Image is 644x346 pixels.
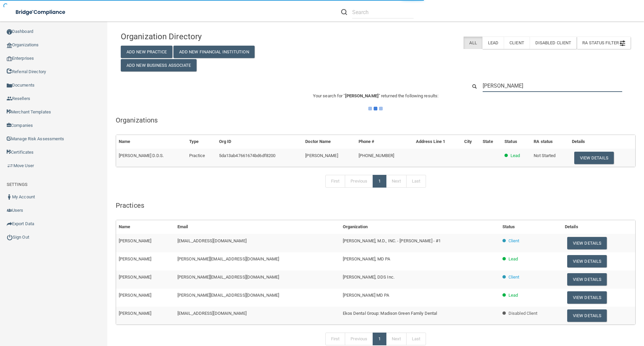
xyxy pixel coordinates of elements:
[219,153,275,158] span: 5da13ab47661674bd6df8200
[343,311,437,316] span: Ekos Dental Group: Madison Green Family Dental
[343,256,390,261] span: [PERSON_NAME], MD PA
[116,135,186,149] th: Name
[175,220,340,234] th: Email
[216,135,303,149] th: Org ID
[116,202,636,209] h5: Practices
[119,275,151,280] span: [PERSON_NAME]
[482,37,504,49] label: Lead
[368,107,383,110] img: ajax-loader.4d491dd7.gif
[7,221,12,227] img: icon-export.b9366987.png
[483,80,622,92] input: Search
[7,43,12,48] img: organization-icon.f8decf85.png
[502,135,531,149] th: Status
[7,181,28,189] label: SETTINGS
[341,9,347,15] img: ic-search.3b580494.png
[343,293,389,298] span: [PERSON_NAME] MD PA
[7,234,13,240] img: ic_power_dark.7ecde6b1.png
[177,311,247,316] span: [EMAIL_ADDRESS][DOMAIN_NAME]
[530,37,577,49] label: Disabled Client
[500,220,562,234] th: Status
[121,59,197,71] button: Add New Business Associate
[567,237,607,249] button: View Details
[508,273,520,281] p: Client
[345,93,379,98] span: [PERSON_NAME]
[508,237,520,245] p: Client
[464,37,482,49] label: All
[406,175,426,188] a: Last
[303,135,356,149] th: Doctor Name
[462,135,480,149] th: City
[116,92,636,100] p: Your search for " " returned the following results:
[345,175,373,188] a: Previous
[504,37,530,49] label: Client
[480,135,502,149] th: State
[567,309,607,322] button: View Details
[119,153,164,158] span: [PERSON_NAME] D.D.S.
[119,293,151,298] span: [PERSON_NAME]
[343,275,394,280] span: [PERSON_NAME], DDS Inc.
[121,46,172,58] button: Add New Practice
[386,175,406,188] a: Next
[508,255,518,263] p: Lead
[373,175,386,188] a: 1
[582,40,625,45] span: RA Status Filter
[7,162,13,169] img: briefcase.64adab9b.png
[186,135,216,149] th: Type
[7,208,12,213] img: icon-users.e205127d.png
[116,116,636,124] h5: Organizations
[7,194,12,200] img: ic_user_dark.df1a06c3.png
[567,273,607,286] button: View Details
[305,153,338,158] span: [PERSON_NAME]
[7,83,12,88] img: icon-documents.8dae5593.png
[119,256,151,261] span: [PERSON_NAME]
[386,333,406,345] a: Next
[567,291,607,304] button: View Details
[10,5,72,19] img: bridge_compliance_login_screen.278c3ca4.svg
[406,333,426,345] a: Last
[119,311,151,316] span: [PERSON_NAME]
[345,333,373,345] a: Previous
[569,135,635,149] th: Details
[7,29,12,35] img: ic_dashboard_dark.d01f4a41.png
[567,255,607,267] button: View Details
[177,256,279,261] span: [PERSON_NAME][EMAIL_ADDRESS][DOMAIN_NAME]
[620,41,625,46] img: icon-filter@2x.21656d0b.png
[373,333,386,345] a: 1
[511,152,520,160] p: Lead
[173,46,255,58] button: Add New Financial Institution
[508,291,518,299] p: Lead
[7,56,12,61] img: enterprise.0d942306.png
[325,333,345,345] a: First
[340,220,500,234] th: Organization
[119,238,151,243] span: [PERSON_NAME]
[359,153,394,158] span: [PHONE_NUMBER]
[121,32,284,41] h4: Organization Directory
[177,275,279,280] span: [PERSON_NAME][EMAIL_ADDRESS][DOMAIN_NAME]
[177,293,279,298] span: [PERSON_NAME][EMAIL_ADDRESS][DOMAIN_NAME]
[531,135,569,149] th: RA status
[413,135,462,149] th: Address Line 1
[508,309,538,317] p: Disabled Client
[177,238,247,243] span: [EMAIL_ADDRESS][DOMAIN_NAME]
[325,175,345,188] a: First
[574,152,614,164] button: View Details
[534,153,555,158] span: Not Started
[562,220,635,234] th: Details
[343,238,441,243] span: [PERSON_NAME], M.D., INC. - [PERSON_NAME] - #1
[116,220,175,234] th: Name
[189,153,205,158] span: Practice
[352,6,414,18] input: Search
[356,135,413,149] th: Phone #
[7,96,12,101] img: ic_reseller.de258add.png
